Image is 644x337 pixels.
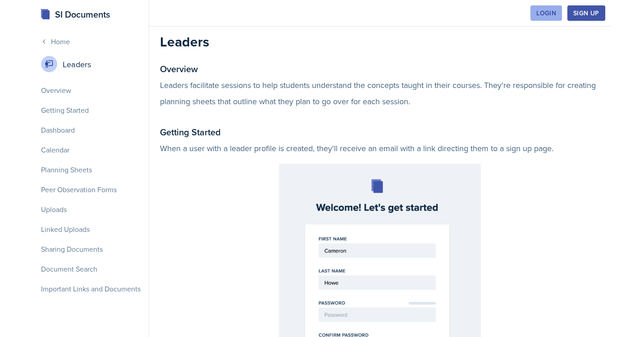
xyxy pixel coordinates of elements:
[160,61,600,77] h2: Overview
[41,121,142,139] a: Dashboard
[36,81,147,99] div: Overview
[573,9,599,17] div: Sign Up
[36,101,147,119] div: Getting Started
[36,161,147,179] div: Planning Sheets
[41,180,142,199] a: Peer Observation Forms
[36,240,147,258] div: Sharing Documents
[41,200,142,218] a: Uploads
[36,180,147,199] div: Peer Observation Forms
[36,280,147,298] div: Important Links and Documents
[160,34,600,50] h2: Leaders
[160,77,600,110] p: Leaders facilitate sessions to help students understand the concepts taught in their courses. The...
[41,56,142,72] div: Leaders
[41,101,142,119] a: Getting Started
[36,220,147,238] div: Linked Uploads
[536,9,556,17] div: Login
[36,141,147,159] div: Calendar
[530,5,562,21] button: Login
[41,260,142,278] a: Document Search
[41,81,142,99] a: Overview
[36,121,147,139] div: Dashboard
[41,240,142,258] a: Sharing Documents
[41,220,142,238] a: Linked Uploads
[41,161,142,179] a: Planning Sheets
[41,36,142,47] a: Home
[41,141,142,159] a: Calendar
[36,260,147,278] div: Document Search
[41,280,142,298] a: Important Links and Documents
[567,5,605,21] button: Sign Up
[36,200,147,218] div: Uploads
[160,140,600,157] p: When a user with a leader profile is created, they'll receive an email with a link directing them...
[160,124,600,140] h2: Getting Started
